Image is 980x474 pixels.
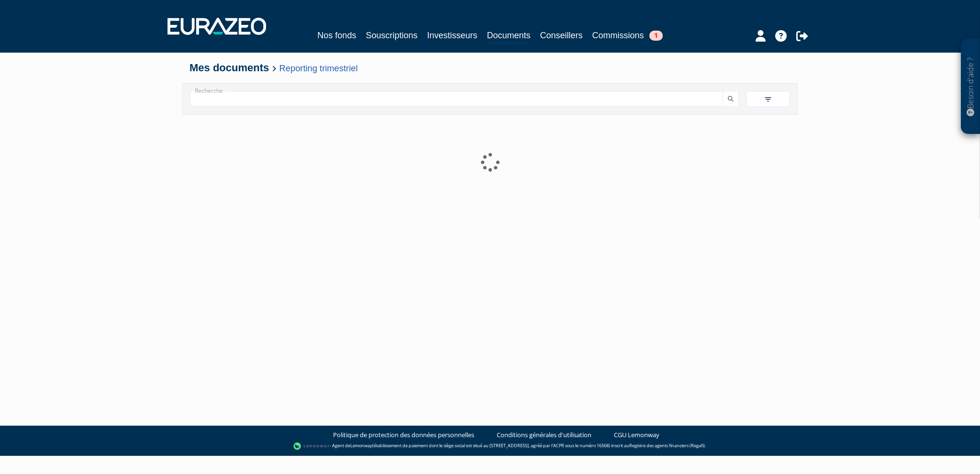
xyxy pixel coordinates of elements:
a: Conditions générales d'utilisation [497,430,591,440]
a: Investisseurs [427,29,477,42]
input: Recherche [190,91,723,107]
a: Reporting trimestriel [279,63,358,73]
a: Documents [487,29,531,44]
a: Registre des agents financiers (Regafi) [629,443,705,449]
a: Lemonway [350,443,372,449]
a: Conseillers [540,29,583,42]
a: Nos fonds [317,29,356,42]
p: Besoin d'aide ? [965,44,976,130]
a: Commissions1 [592,29,663,42]
img: logo-lemonway.png [293,441,330,451]
img: 1732889491-logotype_eurazeo_blanc_rvb.png [167,18,266,35]
img: filter.svg [764,95,772,104]
a: CGU Lemonway [614,430,659,440]
a: Politique de protection des données personnelles [333,430,474,440]
h4: Mes documents [189,62,791,74]
a: Souscriptions [366,29,417,42]
span: 1 [649,31,663,41]
div: - Agent de (établissement de paiement dont le siège social est situé au [STREET_ADDRESS], agréé p... [10,441,970,451]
